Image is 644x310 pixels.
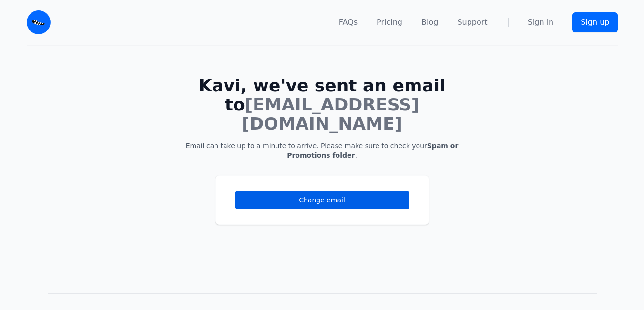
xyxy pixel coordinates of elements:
a: Pricing [377,17,402,28]
p: Email can take up to a minute to arrive. Please make sure to check your . [185,141,460,160]
h1: Kavi, we've sent an email to [185,76,460,133]
span: [EMAIL_ADDRESS][DOMAIN_NAME] [242,95,419,133]
img: Email Monster [27,10,51,34]
a: Blog [421,17,438,28]
a: FAQs [339,17,358,28]
a: Support [457,17,487,28]
a: Change email [235,191,409,209]
a: Sign up [572,12,617,32]
a: Sign in [528,17,554,28]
